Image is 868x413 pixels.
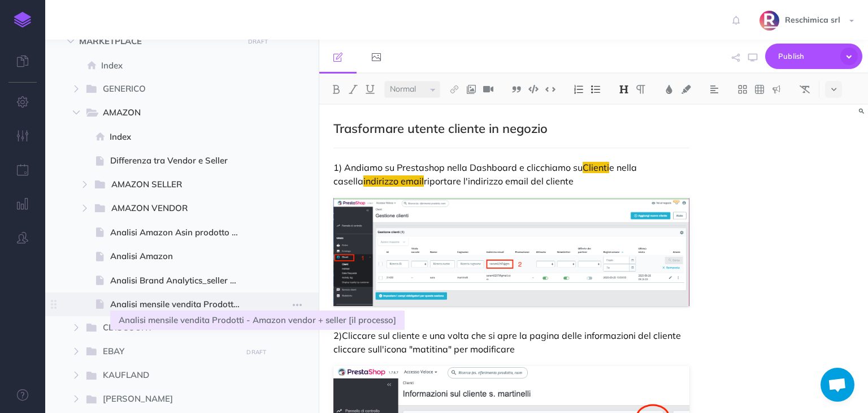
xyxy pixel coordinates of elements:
[754,85,765,94] img: Create table button
[591,85,601,94] img: Unordered list button
[103,321,234,335] span: CDISCOUNT
[449,85,459,94] img: Link button
[110,298,251,311] span: Analisi mensile vendita Prodotti - Amazon vendor + seller [il processo]
[244,35,272,48] button: DRAFT
[545,85,555,93] img: Inline code button
[103,345,234,359] span: EBAY
[110,130,251,144] span: Index
[248,38,268,45] small: DRAFT
[110,154,251,167] span: Differenza tra Vendor e Seller
[483,85,493,94] img: Add video button
[333,329,689,356] p: 2)Cliccare sul cliente e una volta che si apre la pagina delle informazioni del cliente cliccare ...
[103,106,234,121] span: AMAZON
[574,85,584,94] img: Ordered list button
[709,85,719,94] img: Alignment dropdown menu button
[110,249,251,263] span: Analisi Amazon
[110,226,251,239] span: Analisi Amazon Asin prodotto - traffico
[821,368,854,402] a: Aprire la chat
[363,175,424,187] span: indirizzo email
[528,85,539,93] img: Code block button
[103,82,234,97] span: GENERICO
[800,85,810,94] img: Clear styles button
[331,85,341,94] img: Bold button
[636,85,646,94] img: Paragraph button
[242,346,271,359] button: DRAFT
[246,349,266,356] small: DRAFT
[583,162,609,173] span: Clienti
[111,178,234,192] span: AMAZON SELLER
[110,274,251,287] span: Analisi Brand Analytics_seller Chat GTP_AMAZON
[765,44,862,69] button: Publish
[101,59,251,72] span: Index
[681,85,691,94] img: Text background color button
[111,201,234,216] span: AMAZON VENDOR
[79,35,237,48] span: MARKETPLACE
[103,392,234,407] span: [PERSON_NAME]
[365,85,375,94] img: Underline button
[103,368,234,383] span: KAUFLAND
[14,12,31,28] img: logo-mark.svg
[759,11,779,31] img: SYa4djqk1Oq5LKxmPekz2tk21Z5wK9RqXEiubV6a.png
[333,122,689,135] h2: Trasformare utente cliente in negozio
[511,85,522,94] img: Blockquote button
[333,161,689,188] p: 1) Andiamo su Prestashop nella Dashboard e clicchiamo su e nella casella riportare l'indirizzo em...
[778,48,835,65] span: Publish
[333,198,689,307] img: jtXsI6Khvjpof21DydjS.png
[664,85,674,94] img: Text color button
[779,15,846,25] span: Reschimica srl
[619,85,629,94] img: Headings dropdown button
[466,85,476,94] img: Add image button
[348,85,358,94] img: Italic button
[771,85,782,94] img: Callout dropdown menu button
